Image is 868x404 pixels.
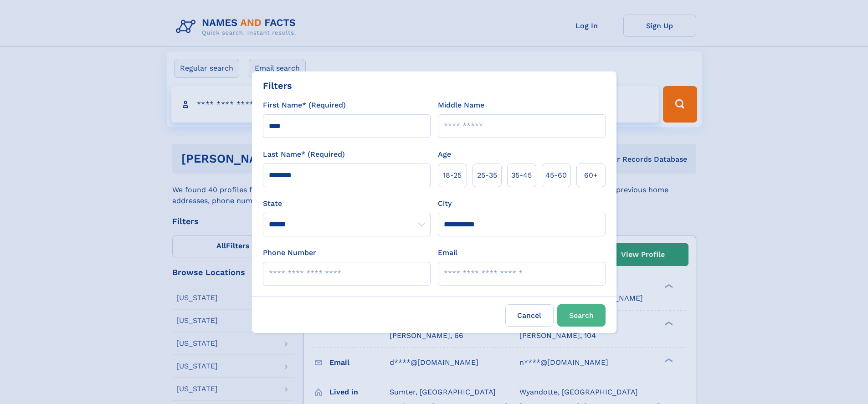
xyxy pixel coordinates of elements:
label: Last Name* (Required) [263,149,345,160]
div: Filters [263,79,292,92]
label: Middle Name [438,100,484,111]
label: Age [438,149,451,160]
label: Cancel [505,304,554,327]
label: Email [438,247,457,258]
span: 18‑25 [443,170,462,181]
span: 25‑35 [477,170,497,181]
button: Search [557,304,606,327]
label: First Name* (Required) [263,100,346,111]
span: 60+ [584,170,598,181]
label: City [438,198,452,209]
span: 35‑45 [511,170,532,181]
label: State [263,198,431,209]
span: 45‑60 [545,170,567,181]
label: Phone Number [263,247,316,258]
